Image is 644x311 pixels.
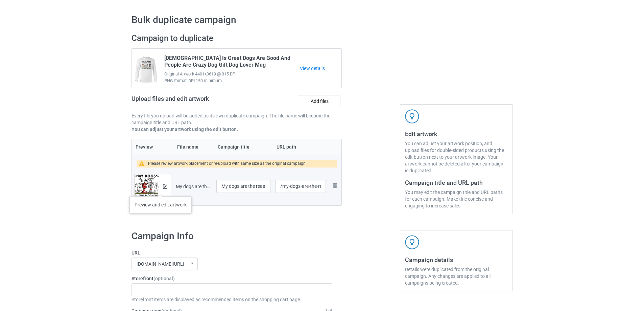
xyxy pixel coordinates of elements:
label: Storefront [132,275,332,282]
span: Original Artwork 4401x3619 @ 315 DPI [164,71,300,77]
b: You can adjust your artwork using the edit button. [132,127,238,132]
a: View details [300,65,341,72]
label: URL [132,249,332,256]
p: Every file you upload will be added as its own duplicate campaign. The file name will become the ... [132,112,342,126]
th: URL path [273,139,328,155]
span: [DEMOGRAPHIC_DATA] Is Great Dogs Are Good And People Are Crazy Dog Gift Dog Lover Mug [164,55,300,71]
img: svg+xml;base64,PD94bWwgdmVyc2lvbj0iMS4wIiBlbmNvZGluZz0iVVRGLTgiPz4KPHN2ZyB3aWR0aD0iMjhweCIgaGVpZ2... [331,181,339,190]
div: Details were duplicated from the original campaign. Any changes are applied to all campaigns bein... [405,266,507,286]
h3: Campaign details [405,256,507,264]
span: PNG format, DPI 150 minimum [164,77,300,84]
div: My dogs are the reason I wake up.png [176,183,212,190]
div: You may edit the campaign title and URL paths for each campaign. Make title concise and engaging ... [405,189,507,209]
span: (optional) [153,276,175,281]
img: svg+xml;base64,PD94bWwgdmVyc2lvbj0iMS4wIiBlbmNvZGluZz0iVVRGLTgiPz4KPHN2ZyB3aWR0aD0iNDJweCIgaGVpZ2... [405,109,419,124]
div: [DOMAIN_NAME][URL] [137,262,184,266]
th: Preview [132,139,173,155]
div: Preview and edit artwork [129,196,192,213]
div: Storefront items are displayed as recommended items on the shopping cart page. [132,296,332,303]
label: Add files [299,95,340,107]
th: File name [173,139,214,155]
div: You can adjust your artwork position, and upload files for double-sided products using the edit b... [405,140,507,174]
th: Campaign title [214,139,273,155]
img: svg+xml;base64,PD94bWwgdmVyc2lvbj0iMS4wIiBlbmNvZGluZz0iVVRGLTgiPz4KPHN2ZyB3aWR0aD0iMTRweCIgaGVpZ2... [163,184,167,189]
img: svg+xml;base64,PD94bWwgdmVyc2lvbj0iMS4wIiBlbmNvZGluZz0iVVRGLTgiPz4KPHN2ZyB3aWR0aD0iNDJweCIgaGVpZ2... [405,235,419,249]
img: warning [139,161,148,166]
img: original.png [135,174,159,203]
h2: Campaign to duplicate [132,33,342,44]
h3: Edit artwork [405,130,507,138]
h1: Campaign Info [132,230,332,242]
h3: Campaign title and URL path [405,179,507,186]
h1: Bulk duplicate campaign [132,14,512,26]
h2: Upload files and edit artwork [132,95,258,108]
div: Please review artwork placement or re-upload with same size as the original campaign. [148,160,307,168]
